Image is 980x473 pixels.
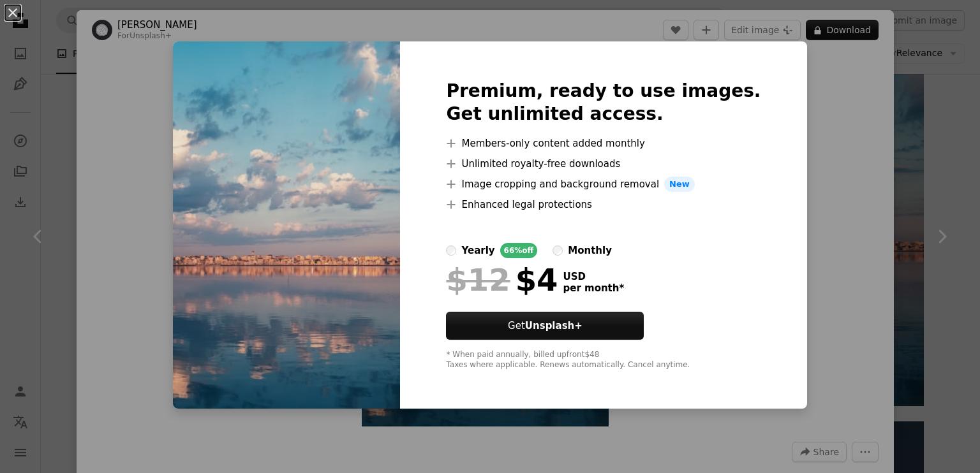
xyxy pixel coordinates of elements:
[446,136,761,151] li: Members-only content added monthly
[446,245,456,256] input: yearly66%off
[446,312,644,340] button: GetUnsplash+
[563,271,624,282] span: USD
[461,243,494,258] div: yearly
[568,243,612,258] div: monthly
[446,80,761,126] h2: Premium, ready to use images. Get unlimited access.
[563,282,624,294] span: per month *
[446,197,761,212] li: Enhanced legal protections
[553,245,563,256] input: monthly
[446,156,761,171] li: Unlimited royalty-free downloads
[500,243,538,258] div: 66% off
[446,263,510,296] span: $12
[525,320,583,331] strong: Unsplash+
[173,41,400,409] img: premium_photo-1667326488721-55c127031b76
[446,263,558,296] div: $4
[446,350,761,370] div: * When paid annually, billed upfront $48 Taxes where applicable. Renews automatically. Cancel any...
[446,177,761,192] li: Image cropping and background removal
[664,177,695,192] span: New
